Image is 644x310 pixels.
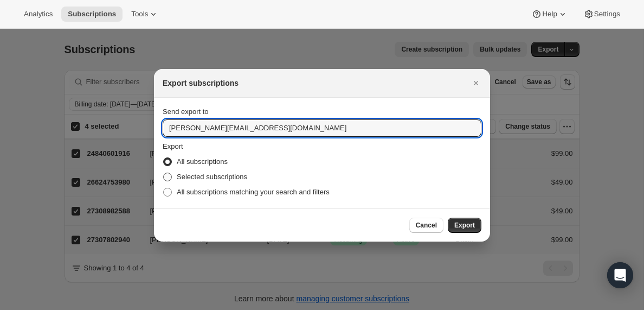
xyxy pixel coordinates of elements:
span: Export [454,221,475,230]
button: Close [468,75,484,91]
h2: Export subscriptions [163,78,239,88]
span: Send export to [163,107,209,116]
span: All subscriptions [177,157,228,166]
span: Settings [594,10,620,18]
span: Cancel [416,221,437,230]
span: Tools [131,10,148,18]
span: All subscriptions matching your search and filters [177,188,330,196]
span: Selected subscriptions [177,173,247,181]
span: Subscriptions [68,10,116,18]
button: Tools [125,7,165,22]
button: Help [525,7,574,22]
span: Analytics [24,10,53,18]
span: Export [163,142,183,150]
div: Open Intercom Messenger [607,262,633,288]
button: Subscriptions [61,7,123,22]
button: Settings [577,7,627,22]
button: Cancel [409,218,443,233]
button: Analytics [17,7,59,22]
button: Export [448,218,481,233]
span: Help [542,10,557,18]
